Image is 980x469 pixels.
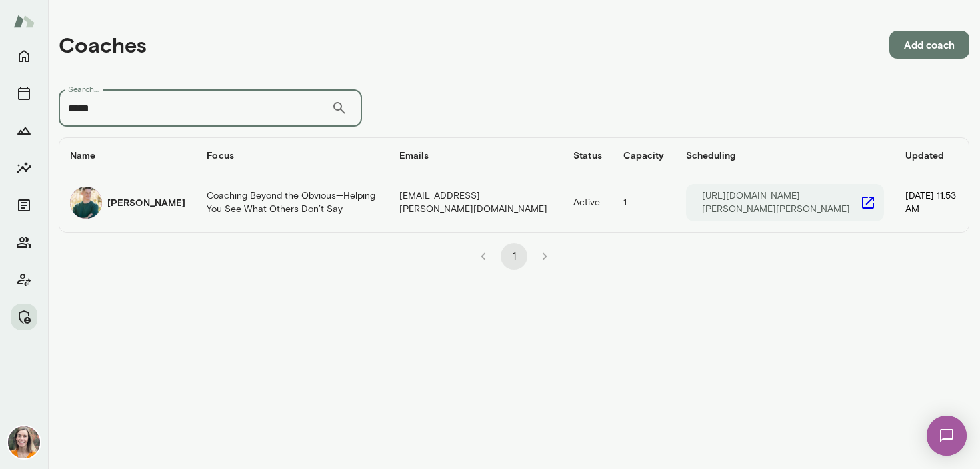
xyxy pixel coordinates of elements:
[501,243,527,270] button: page 1
[889,31,969,59] button: Add coach
[702,189,860,216] p: [URL][DOMAIN_NAME][PERSON_NAME][PERSON_NAME]
[613,173,675,232] td: 1
[70,149,185,162] h6: Name
[686,149,884,162] h6: Scheduling
[107,196,185,209] h6: [PERSON_NAME]
[573,149,602,162] h6: Status
[13,9,35,34] img: Mento
[389,173,563,232] td: [EMAIL_ADDRESS][PERSON_NAME][DOMAIN_NAME]
[563,173,613,232] td: Active
[11,117,37,144] button: Growth Plan
[11,155,37,181] button: Insights
[59,32,147,57] h4: Coaches
[399,149,552,162] h6: Emails
[905,149,958,162] h6: Updated
[59,138,969,232] table: coaches table
[8,426,40,458] img: Carrie Kelly
[11,304,37,330] button: Manage
[11,266,37,293] button: Client app
[59,233,969,270] div: pagination
[11,192,37,219] button: Documents
[895,173,969,232] td: [DATE] 11:53 AM
[11,80,37,107] button: Sessions
[70,187,102,219] img: Bryan White
[11,43,37,69] button: Home
[623,149,665,162] h6: Capacity
[196,173,388,232] td: Coaching Beyond the Obvious—Helping You See What Others Don’t Say
[207,149,377,162] h6: Focus
[68,83,99,95] label: Search...
[11,229,37,256] button: Members
[468,243,560,270] nav: pagination navigation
